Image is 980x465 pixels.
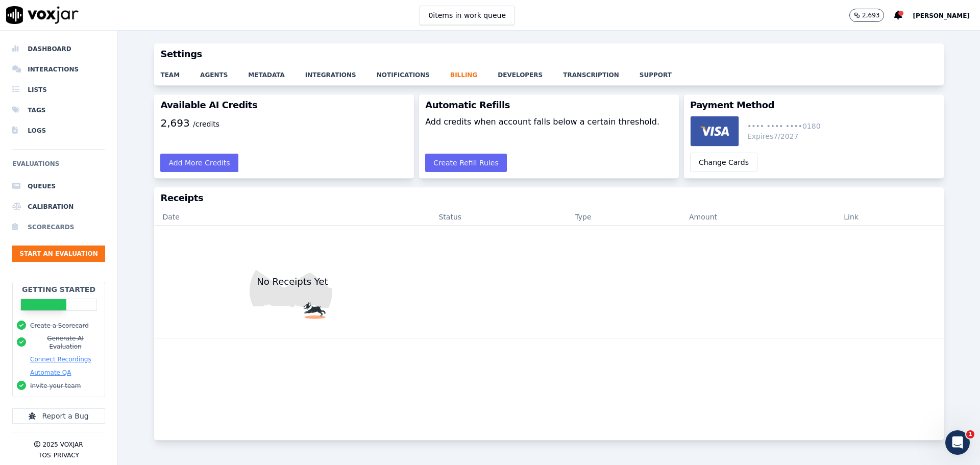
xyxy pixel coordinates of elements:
button: Connect Recordings [30,355,91,363]
a: Dashboard [12,39,105,59]
a: Calibration [12,197,105,217]
button: Create a Scorecard [30,322,89,330]
th: Amount [681,209,836,225]
img: credit card brand [690,116,739,146]
span: [PERSON_NAME] [913,12,970,19]
a: Interactions [12,59,105,80]
button: 2,693 [849,9,884,22]
a: agents [200,65,248,79]
p: 2,693 [862,11,879,19]
h3: Payment Method [690,101,938,110]
div: •••• •••• •••• 0180 [747,121,821,131]
button: Invite your team [30,382,81,390]
h6: Evaluations [12,158,105,176]
th: Date [154,209,430,225]
div: Expires 7/2027 [747,131,821,141]
button: Automate QA [30,369,71,377]
a: transcription [563,65,640,79]
h3: Settings [160,50,937,59]
a: notifications [377,65,450,79]
span: /credits [193,120,219,128]
a: metadata [248,65,305,79]
img: fun dog [154,226,430,338]
p: No Receipts Yet [253,275,332,289]
button: 0items in work queue [420,6,514,25]
button: Create Refill Rules [425,154,507,172]
button: Generate AI Evaluation [30,334,101,351]
button: Report a Bug [12,408,105,424]
img: voxjar logo [6,6,79,24]
a: Scorecards [12,217,105,237]
a: integrations [305,65,377,79]
th: Status [430,209,567,225]
a: Logs [12,120,105,141]
button: Change Cards [690,153,757,172]
h2: Getting Started [22,284,95,295]
a: Lists [12,80,105,100]
div: Add credits when account falls below a certain threshold. [425,116,659,148]
button: TOS [38,451,51,459]
th: Type [567,209,681,225]
button: Privacy [54,451,79,459]
button: 2,693 [849,9,894,22]
a: Tags [12,100,105,120]
a: team [160,65,200,79]
a: developers [498,65,563,79]
a: Queues [12,176,105,197]
button: Add More Credits [160,154,238,172]
iframe: Intercom live chat [945,430,970,455]
a: billing [450,65,498,79]
h3: Available AI Credits [160,101,408,110]
p: 2025 Voxjar [42,440,83,449]
p: 2,693 [160,116,219,148]
button: Start an Evaluation [12,246,105,262]
span: 1 [966,430,974,438]
button: [PERSON_NAME] [913,9,980,21]
h3: Automatic Refills [425,101,673,110]
a: support [640,65,692,79]
th: Link [836,209,943,225]
h3: Receipts [160,193,937,203]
